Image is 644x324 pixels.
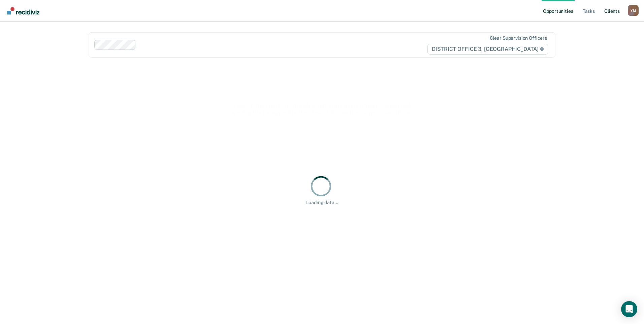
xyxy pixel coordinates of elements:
div: Clear supervision officers [490,35,547,41]
button: Profile dropdown button [628,5,639,16]
div: Loading data... [306,200,338,205]
span: DISTRICT OFFICE 3, [GEOGRAPHIC_DATA] [427,44,548,55]
div: Open Intercom Messenger [621,301,637,317]
img: Recidiviz [7,7,39,14]
div: Y M [628,5,639,16]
